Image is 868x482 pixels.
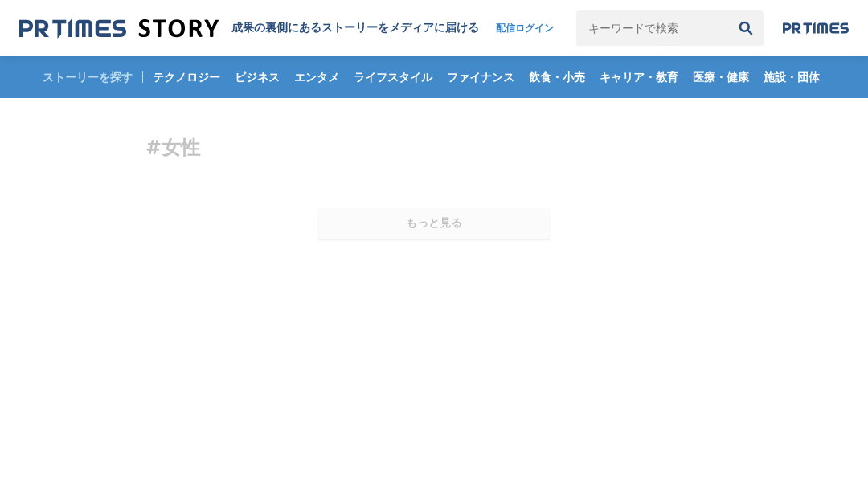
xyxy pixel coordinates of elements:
[593,70,685,84] span: キャリア・教育
[347,56,439,98] a: ライフスタイル
[480,10,570,46] a: 配信ログイン
[522,70,592,84] span: 飲食・小売
[686,70,755,84] span: 医療・健康
[288,56,346,98] a: エンタメ
[728,10,764,46] button: 検索
[231,21,479,35] h1: 成果の裏側にあるストーリーをメディアに届ける
[757,56,826,98] a: 施設・団体
[686,56,755,98] a: 医療・健康
[440,70,521,84] span: ファイナンス
[228,70,286,84] span: ビジネス
[146,70,227,84] span: テクノロジー
[146,56,227,98] a: テクノロジー
[522,56,592,98] a: 飲食・小売
[228,56,286,98] a: ビジネス
[593,56,685,98] a: キャリア・教育
[576,10,728,46] input: キーワードで検索
[440,56,521,98] a: ファイナンス
[757,70,826,84] span: 施設・団体
[19,18,219,39] img: 成果の裏側にあるストーリーをメディアに届ける
[783,22,849,35] img: prtimes
[347,70,439,84] span: ライフスタイル
[19,18,479,39] a: 成果の裏側にあるストーリーをメディアに届ける 成果の裏側にあるストーリーをメディアに届ける
[288,70,346,84] span: エンタメ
